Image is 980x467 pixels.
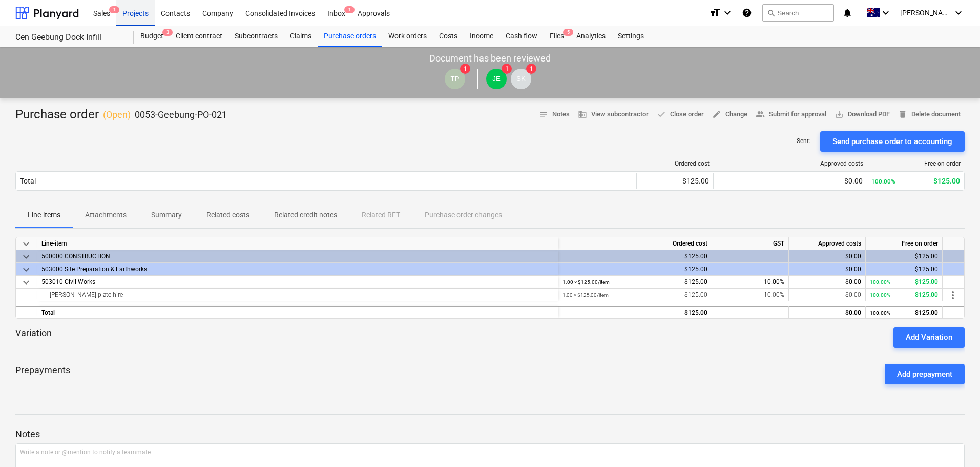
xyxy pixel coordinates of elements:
span: keyboard_arrow_down [20,238,32,250]
button: View subcontractor [574,107,653,123]
span: Download PDF [835,109,890,120]
div: $125.00 [641,177,709,185]
div: Work orders [382,26,433,47]
div: Total [37,306,558,318]
p: 0053-Geebung-PO-021 [135,109,227,121]
span: 1 [344,6,355,13]
div: Sean Keane [511,69,531,89]
div: $0.00 [793,263,861,276]
span: notes [539,110,548,119]
p: Variation [15,327,52,348]
small: 100.00% [870,292,890,298]
div: Tejas Pawar [445,69,465,89]
p: Related credit notes [274,210,337,220]
a: Cash flow [499,26,544,47]
div: Jason Escobar [486,69,507,89]
div: GST [712,237,789,250]
span: JE [492,75,501,83]
span: people_alt [756,110,765,119]
div: $125.00 [870,307,938,319]
a: Costs [433,26,464,47]
div: Approved costs [795,160,863,167]
p: Notes [15,428,965,440]
button: Download PDF [830,107,894,123]
span: 1 [526,64,536,74]
button: Add prepayment [885,364,965,384]
a: Claims [284,26,318,47]
div: Free on order [866,237,943,250]
a: Analytics [570,26,612,47]
div: Add Variation [906,331,952,344]
div: Cen Geebung Dock Infill [15,32,122,43]
span: 1 [460,64,470,74]
span: edit [712,110,721,119]
div: $125.00 [870,289,938,301]
div: 10.00% [712,289,789,301]
small: 1.00 × $125.00 / item [562,292,609,298]
span: Notes [539,109,570,120]
p: Line-items [28,210,60,220]
p: Related costs [206,210,249,220]
span: more_vert [947,289,959,301]
div: $125.00 [870,263,938,276]
span: done [657,110,666,119]
button: Notes [535,107,574,123]
a: Client contract [170,26,228,47]
div: Wacker plate hire [41,289,554,301]
button: Submit for approval [752,107,830,123]
p: Prepayments [15,364,70,384]
i: keyboard_arrow_down [880,7,892,19]
div: $125.00 [562,263,707,276]
a: Purchase orders [318,26,382,47]
div: Ordered cost [641,160,710,167]
button: Close order [653,107,708,123]
a: Settings [612,26,650,47]
span: 1 [109,6,119,13]
span: 5 [563,29,573,36]
small: 1.00 × $125.00 / item [562,279,610,285]
a: Subcontracts [228,26,284,47]
div: Purchase order [15,107,227,123]
p: Summary [151,210,182,220]
span: Submit for approval [756,109,826,120]
div: Ordered cost [558,237,712,250]
span: Delete document [898,109,961,120]
i: keyboard_arrow_down [952,7,965,19]
span: Close order [657,109,704,120]
span: save_alt [835,110,844,119]
span: business [578,110,587,119]
div: Add prepayment [897,368,952,381]
span: keyboard_arrow_down [20,263,32,276]
i: Knowledge base [742,7,752,19]
span: [PERSON_NAME] [900,9,951,17]
p: Attachments [85,210,127,220]
span: 3 [162,29,173,36]
div: 503000 Site Preparation & Earthworks [41,263,554,275]
a: Files5 [544,26,570,47]
div: $0.00 [795,177,863,185]
small: 100.00% [871,178,895,185]
p: ( Open ) [103,109,131,121]
button: Delete document [894,107,965,123]
div: Free on order [871,160,961,167]
div: $0.00 [793,289,861,301]
div: $125.00 [871,177,960,185]
div: $0.00 [793,250,861,263]
span: keyboard_arrow_down [20,276,32,289]
div: 500000 CONSTRUCTION [41,250,554,262]
div: Line-item [37,237,558,250]
i: format_size [709,7,721,19]
div: $125.00 [562,307,707,319]
div: Total [20,177,36,185]
div: $0.00 [793,307,861,319]
div: $125.00 [870,276,938,289]
div: 10.00% [712,276,789,289]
